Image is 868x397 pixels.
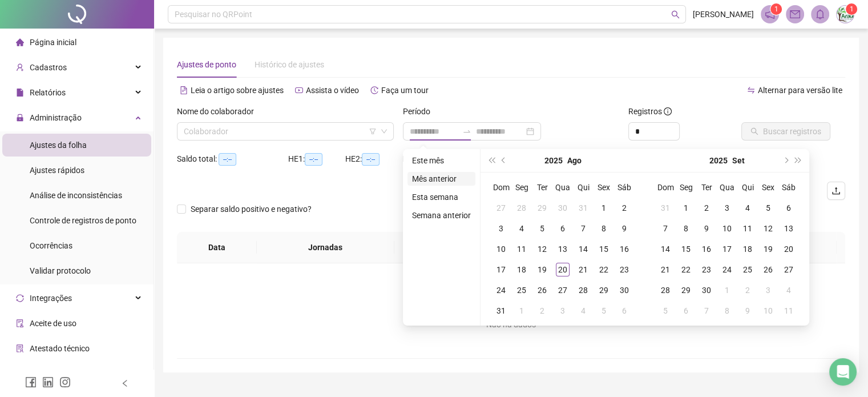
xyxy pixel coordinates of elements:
[761,263,775,276] div: 26
[369,128,376,135] span: filter
[498,149,510,172] button: prev-year
[655,300,676,321] td: 2025-10-05
[676,198,696,218] td: 2025-09-01
[42,376,54,388] span: linkedin
[362,153,380,166] span: --:--
[491,239,511,259] td: 2025-08-10
[597,242,611,256] div: 15
[491,280,511,300] td: 2025-08-24
[782,242,796,256] div: 20
[594,259,614,280] td: 2025-08-22
[696,177,717,198] th: Ter
[407,172,475,186] li: Mês anterior
[737,280,758,300] td: 2025-10-02
[16,294,24,302] span: sync
[778,218,799,239] td: 2025-09-13
[676,280,696,300] td: 2025-09-29
[576,304,590,318] div: 4
[552,259,573,280] td: 2025-08-20
[837,6,854,23] img: 39894
[741,304,754,318] div: 9
[491,259,511,280] td: 2025-08-17
[30,166,84,175] span: Ajustes rápidos
[700,201,713,215] div: 2
[462,127,471,136] span: swap-right
[515,201,528,215] div: 28
[177,60,236,69] span: Ajustes de ponto
[815,9,825,19] span: bell
[556,263,570,276] div: 20
[494,222,508,235] div: 3
[177,105,261,118] label: Nome do colaborador
[535,263,549,276] div: 19
[394,232,480,263] th: Entrada 1
[594,177,614,198] th: Sex
[485,149,498,172] button: super-prev-year
[30,191,122,200] span: Análise de inconsistências
[758,280,778,300] td: 2025-10-03
[594,239,614,259] td: 2025-08-15
[288,153,345,166] div: HE 1:
[679,283,693,297] div: 29
[594,300,614,321] td: 2025-09-05
[556,304,570,318] div: 3
[655,239,676,259] td: 2025-09-14
[255,60,324,69] span: Histórico de ajustes
[30,319,76,328] span: Aceite de uso
[700,304,713,318] div: 7
[792,149,805,172] button: super-next-year
[676,177,696,198] th: Seg
[532,280,552,300] td: 2025-08-26
[782,263,796,276] div: 27
[573,300,594,321] td: 2025-09-04
[552,198,573,218] td: 2025-07-30
[696,259,717,280] td: 2025-09-23
[655,198,676,218] td: 2025-08-31
[614,218,635,239] td: 2025-08-09
[655,218,676,239] td: 2025-09-07
[544,149,563,172] button: year panel
[717,218,737,239] td: 2025-09-10
[732,149,745,172] button: month panel
[573,259,594,280] td: 2025-08-21
[30,88,66,97] span: Relatórios
[850,5,854,13] span: 1
[177,153,288,166] div: Saldo total:
[778,198,799,218] td: 2025-09-06
[532,218,552,239] td: 2025-08-05
[765,9,775,19] span: notification
[696,198,717,218] td: 2025-09-02
[676,239,696,259] td: 2025-09-15
[515,222,528,235] div: 4
[659,222,672,235] div: 7
[700,222,713,235] div: 9
[16,344,24,352] span: solution
[532,239,552,259] td: 2025-08-12
[532,300,552,321] td: 2025-09-02
[741,201,754,215] div: 4
[556,283,570,297] div: 27
[511,239,532,259] td: 2025-08-11
[655,259,676,280] td: 2025-09-21
[779,149,792,172] button: next-year
[720,263,734,276] div: 24
[617,242,631,256] div: 16
[30,113,82,122] span: Administração
[778,239,799,259] td: 2025-09-20
[741,283,754,297] div: 2
[552,218,573,239] td: 2025-08-06
[614,239,635,259] td: 2025-08-16
[737,177,758,198] th: Qui
[594,218,614,239] td: 2025-08-08
[696,218,717,239] td: 2025-09-09
[407,208,475,222] li: Semana anterior
[511,198,532,218] td: 2025-07-28
[576,242,590,256] div: 14
[831,186,841,195] span: upload
[556,222,570,235] div: 6
[741,222,754,235] div: 11
[659,304,672,318] div: 5
[556,201,570,215] div: 30
[617,222,631,235] div: 9
[494,263,508,276] div: 17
